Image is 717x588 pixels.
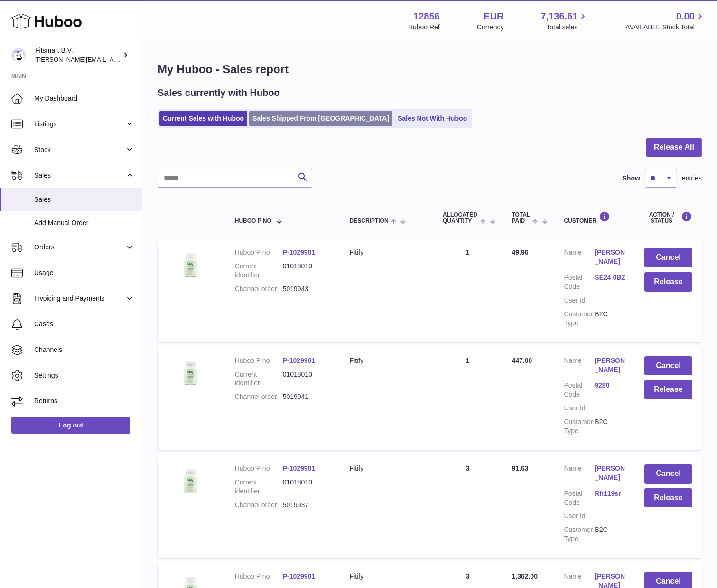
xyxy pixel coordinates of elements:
[283,357,316,364] a: P-1029901
[595,525,625,543] dd: B2C
[11,417,130,434] a: Log out
[595,489,625,498] a: Rh119sr
[564,512,595,521] dt: User Id
[34,345,135,354] span: Channels
[644,356,692,376] button: Cancel
[564,310,595,328] dt: Customer Type
[34,243,125,252] span: Orders
[433,347,503,450] td: 1
[235,464,283,473] dt: Huboo P no
[350,218,389,224] span: Description
[11,48,26,62] img: jonathan@leaderoo.com
[625,10,706,32] a: 0.00 AVAILABLE Stock Total
[235,572,283,581] dt: Huboo P no
[283,370,331,388] dd: 01018010
[283,478,331,496] dd: 01018010
[644,211,692,224] div: Action / Status
[512,465,529,472] span: 91.63
[564,211,626,224] div: Customer
[477,23,504,32] div: Currency
[283,465,316,472] a: P-1029901
[35,46,121,64] div: Fitsmart B.V.
[564,417,595,436] dt: Customer Type
[564,248,595,268] dt: Name
[394,111,470,126] a: Sales Not With Huboo
[564,356,595,377] dt: Name
[644,248,692,267] button: Cancel
[283,248,316,256] a: P-1029901
[283,501,331,510] dd: 5019937
[34,371,135,380] span: Settings
[235,501,283,510] dt: Channel order
[283,572,316,580] a: P-1029901
[34,94,135,103] span: My Dashboard
[595,417,625,436] dd: B2C
[564,525,595,543] dt: Customer Type
[34,320,135,329] span: Cases
[408,23,440,32] div: Huboo Ref
[35,56,190,63] span: [PERSON_NAME][EMAIL_ADDRESS][DOMAIN_NAME]
[595,381,625,390] a: 9280
[443,212,478,224] span: ALLOCATED Quantity
[283,285,331,294] dd: 5019943
[249,111,392,126] a: Sales Shipped From [GEOGRAPHIC_DATA]
[34,120,125,129] span: Listings
[541,10,589,32] a: 7,136.61 Total sales
[564,273,595,291] dt: Postal Code
[595,356,625,374] a: [PERSON_NAME]
[564,296,595,305] dt: User Id
[158,86,280,99] h2: Sales currently with Huboo
[433,238,503,341] td: 1
[158,62,702,77] h1: My Huboo - Sales report
[283,262,331,280] dd: 01018010
[484,10,503,23] strong: EUR
[644,380,692,399] button: Release
[167,248,214,282] img: 128561739542540.png
[235,248,283,257] dt: Huboo P no
[34,397,135,406] span: Returns
[564,464,595,484] dt: Name
[512,357,532,364] span: 447.00
[595,273,625,282] a: SE24 0BZ
[564,381,595,399] dt: Postal Code
[350,572,424,581] div: Fitify
[34,171,125,180] span: Sales
[34,195,135,204] span: Sales
[625,23,706,32] span: AVAILABLE Stock Total
[235,285,283,294] dt: Channel order
[350,356,424,365] div: Fitify
[682,174,702,183] span: entries
[235,218,271,224] span: Huboo P no
[235,478,283,496] dt: Current identifier
[644,488,692,508] button: Release
[235,370,283,388] dt: Current identifier
[595,248,625,266] a: [PERSON_NAME]
[595,310,625,328] dd: B2C
[34,268,135,277] span: Usage
[350,464,424,473] div: Fitify
[646,138,702,157] button: Release All
[541,10,578,23] span: 7,136.61
[644,272,692,292] button: Release
[512,248,529,256] span: 49.96
[235,356,283,365] dt: Huboo P no
[283,392,331,401] dd: 5019941
[350,248,424,257] div: Fitify
[34,294,125,303] span: Invoicing and Payments
[159,111,247,126] a: Current Sales with Huboo
[512,572,538,580] span: 1,362.00
[235,392,283,401] dt: Channel order
[546,23,588,32] span: Total sales
[34,145,125,154] span: Stock
[235,262,283,280] dt: Current identifier
[564,404,595,413] dt: User Id
[167,356,214,390] img: 128561739542540.png
[167,464,214,498] img: 128561739542540.png
[644,464,692,484] button: Cancel
[676,10,695,23] span: 0.00
[413,10,440,23] strong: 12856
[595,464,625,482] a: [PERSON_NAME]
[512,212,531,224] span: Total paid
[433,455,503,558] td: 3
[564,489,595,507] dt: Postal Code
